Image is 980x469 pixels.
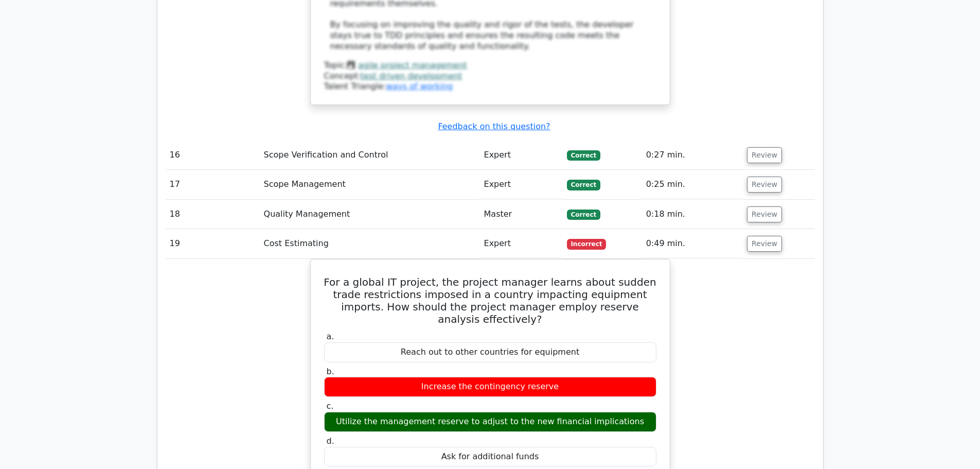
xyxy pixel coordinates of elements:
[260,229,480,258] td: Cost Estimating
[567,210,600,220] span: Correct
[642,229,743,258] td: 0:49 min.
[260,170,480,199] td: Scope Management
[327,332,334,341] span: a.
[324,447,656,467] div: Ask for additional funds
[324,377,656,397] div: Increase the contingency reserve
[747,206,782,222] button: Review
[747,236,782,252] button: Review
[324,60,656,71] div: Topic:
[642,200,743,229] td: 0:18 min.
[567,150,600,161] span: Correct
[327,436,334,446] span: d.
[480,200,563,229] td: Master
[438,121,550,131] a: Feedback on this question?
[166,141,260,170] td: 16
[166,229,260,258] td: 19
[327,367,334,376] span: b.
[260,141,480,170] td: Scope Verification and Control
[358,60,467,70] a: agile project management
[480,141,563,170] td: Expert
[642,170,743,199] td: 0:25 min.
[480,170,563,199] td: Expert
[323,276,657,325] h5: For a global IT project, the project manager learns about sudden trade restrictions imposed in a ...
[324,60,656,92] div: Talent Triangle:
[480,229,563,258] td: Expert
[166,170,260,199] td: 17
[324,412,656,432] div: Utilize the management reserve to adjust to the new financial implications
[642,141,743,170] td: 0:27 min.
[747,177,782,193] button: Review
[166,200,260,229] td: 18
[747,147,782,163] button: Review
[361,71,462,81] a: test driven development
[324,71,656,82] div: Concept:
[260,200,480,229] td: Quality Management
[567,180,600,190] span: Correct
[324,342,656,362] div: Reach out to other countries for equipment
[567,239,607,249] span: Incorrect
[327,401,334,411] span: c.
[386,81,453,91] a: ways of working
